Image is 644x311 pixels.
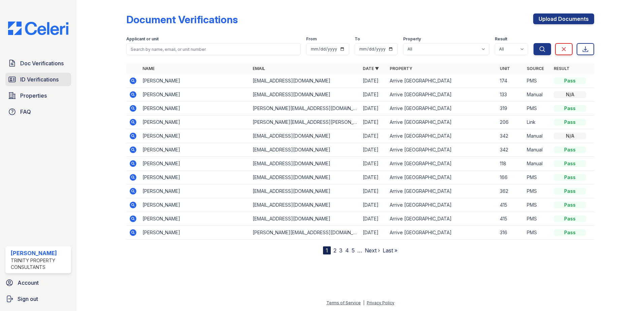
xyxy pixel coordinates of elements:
td: [PERSON_NAME] [140,115,250,129]
td: Arrive [GEOGRAPHIC_DATA] [387,198,497,212]
td: [DATE] [360,198,387,212]
td: [PERSON_NAME][EMAIL_ADDRESS][DOMAIN_NAME] [250,102,360,115]
td: [PERSON_NAME] [140,157,250,171]
a: 2 [333,247,336,254]
label: To [355,36,360,42]
td: [PERSON_NAME] [140,226,250,240]
td: [DATE] [360,74,387,88]
td: Arrive [GEOGRAPHIC_DATA] [387,212,497,226]
td: [EMAIL_ADDRESS][DOMAIN_NAME] [250,171,360,184]
div: Pass [554,160,586,167]
td: [EMAIL_ADDRESS][DOMAIN_NAME] [250,74,360,88]
td: Arrive [GEOGRAPHIC_DATA] [387,74,497,88]
td: PMS [524,74,551,88]
span: ID Verifications [20,75,59,83]
a: Privacy Policy [367,300,394,305]
td: [DATE] [360,184,387,198]
td: [DATE] [360,88,387,102]
td: [EMAIL_ADDRESS][DOMAIN_NAME] [250,212,360,226]
label: Applicant or unit [126,36,159,42]
td: 415 [497,198,524,212]
img: CE_Logo_Blue-a8612792a0a2168367f1c8372b55b34899dd931a85d93a1a3d3e32e68fde9ad4.png [3,22,74,35]
span: FAQ [20,108,31,116]
div: Pass [554,119,586,126]
td: Arrive [GEOGRAPHIC_DATA] [387,157,497,171]
td: [DATE] [360,157,387,171]
td: [PERSON_NAME][EMAIL_ADDRESS][DOMAIN_NAME] [250,226,360,240]
a: Result [554,66,570,71]
td: [PERSON_NAME][EMAIL_ADDRESS][PERSON_NAME][DOMAIN_NAME] [250,115,360,129]
td: Manual [524,129,551,143]
td: 342 [497,129,524,143]
a: Terms of Service [326,300,361,305]
td: [PERSON_NAME] [140,74,250,88]
td: 342 [497,143,524,157]
td: PMS [524,171,551,184]
td: [PERSON_NAME] [140,212,250,226]
a: Properties [5,89,71,102]
span: Doc Verifications [20,59,64,67]
div: 1 [323,246,331,254]
a: 5 [352,247,355,254]
td: [PERSON_NAME] [140,88,250,102]
td: 206 [497,115,524,129]
a: Sign out [3,292,74,306]
td: Arrive [GEOGRAPHIC_DATA] [387,143,497,157]
a: Doc Verifications [5,57,71,70]
div: N/A [554,91,586,98]
div: Pass [554,105,586,112]
td: 133 [497,88,524,102]
td: [EMAIL_ADDRESS][DOMAIN_NAME] [250,198,360,212]
div: Pass [554,229,586,236]
div: N/A [554,133,586,139]
div: Pass [554,188,586,195]
td: Manual [524,88,551,102]
td: 362 [497,184,524,198]
td: Arrive [GEOGRAPHIC_DATA] [387,129,497,143]
td: [DATE] [360,129,387,143]
td: Manual [524,143,551,157]
a: Last » [383,247,397,254]
td: [PERSON_NAME] [140,129,250,143]
td: 174 [497,74,524,88]
td: [DATE] [360,102,387,115]
a: Email [253,66,265,71]
td: PMS [524,102,551,115]
a: Date ▼ [363,66,379,71]
input: Search by name, email, or unit number [126,43,301,55]
td: [EMAIL_ADDRESS][DOMAIN_NAME] [250,157,360,171]
td: 415 [497,212,524,226]
td: 319 [497,102,524,115]
td: [EMAIL_ADDRESS][DOMAIN_NAME] [250,129,360,143]
td: [EMAIL_ADDRESS][DOMAIN_NAME] [250,88,360,102]
td: Arrive [GEOGRAPHIC_DATA] [387,102,497,115]
div: [PERSON_NAME] [11,249,68,257]
td: PMS [524,198,551,212]
a: Next › [365,247,380,254]
label: From [306,36,317,42]
span: Sign out [18,295,38,303]
td: 166 [497,171,524,184]
td: [DATE] [360,143,387,157]
label: Result [495,36,507,42]
td: [PERSON_NAME] [140,102,250,115]
span: Account [18,279,39,287]
td: [EMAIL_ADDRESS][DOMAIN_NAME] [250,143,360,157]
a: Property [390,66,412,71]
td: PMS [524,184,551,198]
div: Pass [554,77,586,84]
td: [DATE] [360,226,387,240]
a: FAQ [5,105,71,118]
span: Properties [20,92,47,100]
div: Trinity Property Consultants [11,257,68,271]
td: [DATE] [360,115,387,129]
td: [PERSON_NAME] [140,198,250,212]
td: Arrive [GEOGRAPHIC_DATA] [387,184,497,198]
a: Upload Documents [533,13,594,24]
td: Manual [524,157,551,171]
a: ID Verifications [5,73,71,86]
a: 3 [339,247,343,254]
td: PMS [524,212,551,226]
div: Document Verifications [126,13,238,26]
